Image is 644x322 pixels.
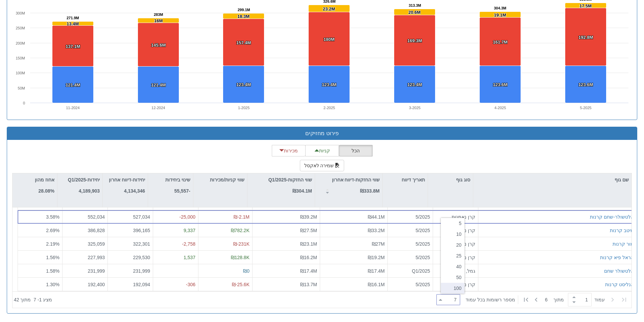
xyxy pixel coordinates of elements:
div: Q1/2025 [390,268,430,274]
div: 552,034 [65,214,105,220]
text: 3-2025 [409,106,421,110]
tspan: 17.5M [579,3,592,8]
button: מכירות [272,145,306,156]
div: 231,999 [111,268,150,274]
tspan: 123.4M [322,82,336,87]
div: 325,059 [65,241,105,247]
div: 386,828 [65,227,105,234]
div: -2,758 [156,241,195,247]
span: ₪27M [372,241,385,247]
button: שמירה לאקסל [300,160,344,171]
div: ‏ מתוך [434,292,630,307]
span: ₪17.4M [300,268,317,274]
tspan: 161.7M [493,40,507,45]
span: ₪39.2M [300,214,317,220]
div: 5/2025 [390,281,430,288]
div: 100 [441,283,464,294]
div: 322,301 [111,241,150,247]
text: 2-2025 [324,106,335,110]
text: 1-2025 [238,106,249,110]
button: הראל פיא קרנות [600,254,634,261]
strong: 4,134,346 [124,188,145,194]
tspan: 137.1M [66,44,80,49]
div: -25,000 [156,214,195,220]
span: ₪33.2M [368,228,385,233]
div: קרן נאמנות [436,281,475,288]
div: 227,993 [65,254,105,261]
button: מור קרנות [613,241,634,247]
p: שינוי ביחידות [165,176,190,183]
div: 192,094 [111,281,150,288]
button: אלטשולר-שחם קרנות [590,214,634,220]
span: ₪27.5M [300,228,317,233]
text: 11-2024 [66,106,79,110]
text: 12-2024 [151,106,165,110]
div: -306 [156,281,195,288]
div: 25 [441,250,464,261]
div: 40 [441,261,464,272]
strong: ₪304.1M [292,188,312,194]
div: קרן נאמנות [436,254,475,261]
div: 10 [441,229,464,240]
tspan: 123.4M [236,82,251,87]
tspan: 123.6M [578,82,593,87]
button: מיטב קרנות [610,227,634,234]
tspan: 299.1M [238,8,250,12]
text: 300M [16,11,25,15]
span: ₪-25.6K [232,282,249,287]
div: 50 [441,272,464,283]
strong: 28.08% [39,188,54,194]
div: סוג גוף [428,173,473,186]
tspan: 169.3M [407,38,422,43]
div: 5/2025 [390,241,430,247]
tspan: 192.8M [578,35,593,40]
tspan: 157.4M [236,40,251,45]
div: 5/2025 [390,227,430,234]
div: 3.58 % [21,214,59,220]
span: ₪44.1M [368,214,385,220]
text: 150M [16,56,25,60]
div: תאריך דיווח [383,173,428,186]
span: ₪23.1M [300,241,317,247]
strong: ₪333.8M [360,188,380,194]
span: ₪16.1M [368,282,385,287]
text: 100M [16,71,25,75]
div: 1.56 % [21,254,59,261]
p: שווי החזקות-דיווח אחרון [332,176,380,183]
text: 4-2025 [495,106,506,110]
tspan: 180M [324,37,335,42]
div: 396,165 [111,227,150,234]
text: 50M [18,86,25,90]
tspan: 18.3M [237,14,249,19]
div: 1,537 [156,254,195,261]
span: ₪-2.1M [234,214,249,220]
tspan: 123.4M [407,82,422,87]
div: 527,034 [111,214,150,220]
span: ‏עמוד [594,296,605,303]
div: 5/2025 [390,254,430,261]
div: 192,400 [65,281,105,288]
tspan: 283M [154,13,163,17]
button: אלטשולר שחם [604,268,634,274]
span: ₪19.2M [368,255,385,260]
tspan: 16M [154,18,163,23]
tspan: 20.6M [408,10,421,15]
div: 2.19 % [21,241,59,247]
button: אנליסט קרנות [605,281,634,288]
tspan: 313.3M [409,3,421,7]
h3: פירוט מחזיקים [12,130,632,137]
span: ‏מספר רשומות בכל עמוד [466,296,515,303]
div: קרן נאמנות [436,227,475,234]
div: שווי קניות/מכירות [193,173,247,186]
div: ‏מציג 1 - 7 ‏ מתוך 42 [14,292,52,307]
p: שווי החזקות-Q1/2025 [268,176,312,183]
span: 6 [545,296,553,303]
tspan: 123.6M [493,82,507,87]
div: שם גוף [473,173,631,186]
div: קרן נאמנות [436,241,475,247]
